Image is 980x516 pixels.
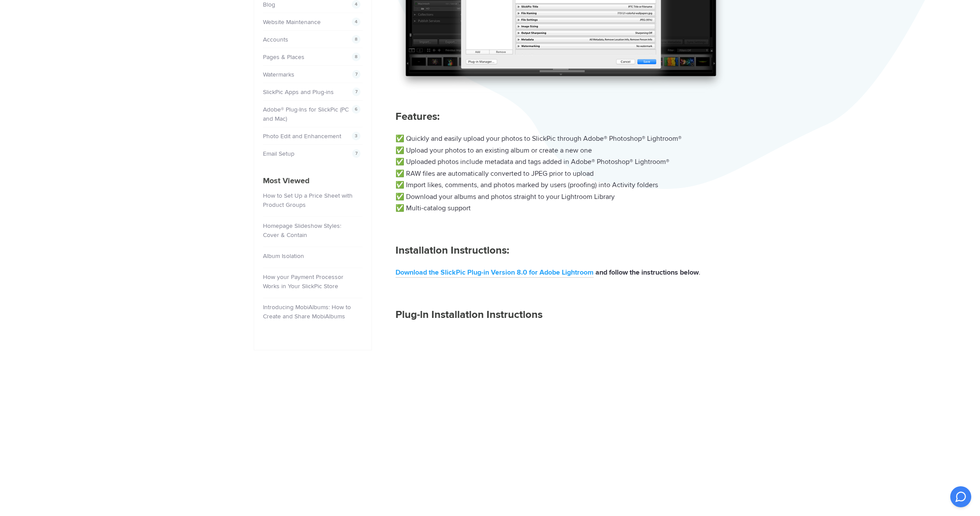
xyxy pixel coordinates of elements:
span: 3 [352,132,360,140]
p: ✅ Quickly and easily upload your photos to SlickPic through Adobe® Photoshop® Lightroom® ✅ Upload... [395,133,726,214]
span: 7 [352,149,360,158]
b: and follow the instructions below [595,268,699,277]
a: Watermarks [263,71,294,78]
span: 8 [352,35,360,44]
a: Introducing MobiAlbums: How to Create and Share MobiAlbums [263,303,351,320]
a: Photo Edit and Enhancement [263,132,341,140]
a: Adobe® Plug-Ins for SlickPic (PC and Mac) [263,106,349,122]
h4: Most Viewed [263,175,363,187]
span: 4 [352,17,360,26]
b: Features: [395,110,440,123]
strong: Plug-in Installation Instructions [395,308,542,321]
a: SlickPic Apps and Plug-ins [263,88,334,96]
a: Pages & Places [263,53,304,61]
span: 8 [352,52,360,61]
span: 7 [352,87,360,96]
span: 6 [352,105,360,114]
a: How to Set Up a Price Sheet with Product Groups [263,192,353,209]
a: How your Payment Processor Works in Your SlickPic Store [263,273,343,290]
a: Homepage Slideshow Styles: Cover & Contain [263,222,341,239]
strong: Installation Instructions: [395,244,509,257]
span: 7 [352,70,360,79]
a: Website Maintenance [263,18,321,26]
a: Email Setup [263,150,294,157]
p: . [395,267,726,279]
a: Download the SlickPic Plug-in Version 8.0 for Adobe Lightroom [395,268,594,278]
a: Accounts [263,36,288,43]
a: Album Isolation [263,252,304,260]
